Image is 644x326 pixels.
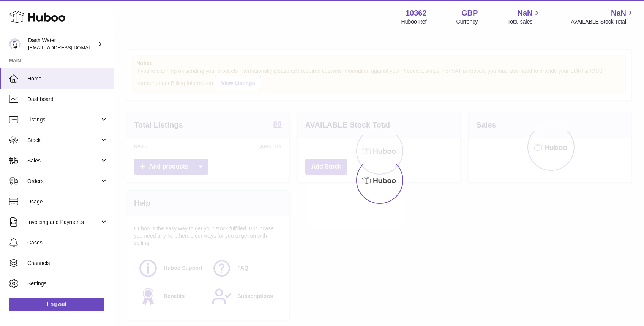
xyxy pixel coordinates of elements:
[27,137,100,144] span: Stock
[406,8,427,18] strong: 10362
[27,239,108,246] span: Cases
[9,298,104,311] a: Log out
[456,18,478,25] div: Currency
[27,260,108,267] span: Channels
[27,96,108,103] span: Dashboard
[27,178,100,185] span: Orders
[401,18,427,25] div: Huboo Ref
[461,8,478,18] strong: GBP
[27,198,108,205] span: Usage
[517,8,532,18] span: NaN
[507,18,541,25] span: Total sales
[571,18,635,25] span: AVAILABLE Stock Total
[27,75,108,82] span: Home
[27,116,100,123] span: Listings
[571,8,635,25] a: NaN AVAILABLE Stock Total
[28,37,96,51] div: Dash Water
[27,157,100,164] span: Sales
[27,280,108,287] span: Settings
[9,38,21,50] img: bea@dash-water.com
[27,219,100,226] span: Invoicing and Payments
[507,8,541,25] a: NaN Total sales
[611,8,626,18] span: NaN
[28,44,112,50] span: [EMAIL_ADDRESS][DOMAIN_NAME]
